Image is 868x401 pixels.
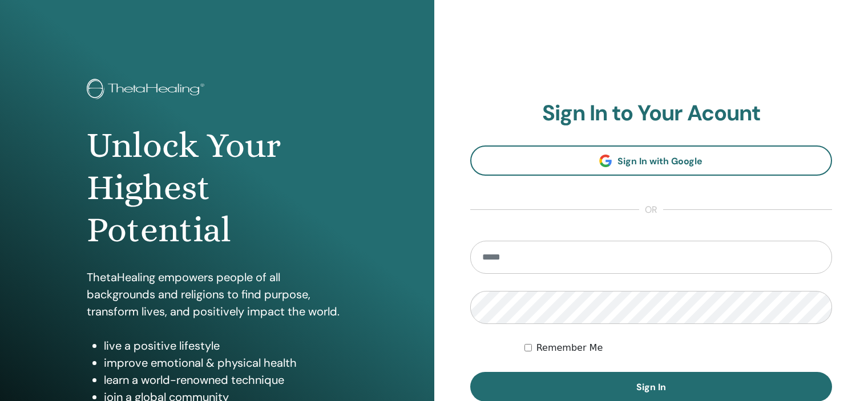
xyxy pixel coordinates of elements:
[639,203,663,217] span: or
[104,371,348,388] li: learn a world-renowned technique
[617,155,703,167] span: Sign In with Google
[104,337,348,354] li: live a positive lifestyle
[87,124,348,252] h1: Unlock Your Highest Potential
[470,100,833,127] h2: Sign In to Your Acount
[87,269,348,320] p: ThetaHealing empowers people of all backgrounds and religions to find purpose, transform lives, a...
[470,145,833,176] a: Sign In with Google
[524,341,832,355] div: Keep me authenticated indefinitely or until I manually logout
[104,354,348,371] li: improve emotional & physical health
[636,381,666,393] span: Sign In
[536,341,603,355] label: Remember Me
